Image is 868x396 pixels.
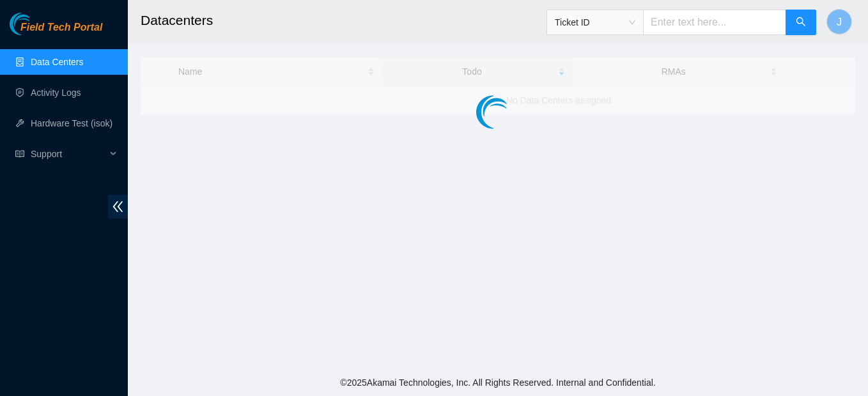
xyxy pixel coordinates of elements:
[108,195,128,218] span: double-left
[796,17,806,29] span: search
[31,141,106,167] span: Support
[786,10,816,35] button: search
[128,369,868,396] footer: © 2025 Akamai Technologies, Inc. All Rights Reserved. Internal and Confidential.
[826,9,852,34] button: J
[643,10,786,35] input: Enter text here...
[555,13,635,32] span: Ticket ID
[10,13,65,35] img: Akamai Technologies
[31,118,112,128] a: Hardware Test (isok)
[31,88,81,98] a: Activity Logs
[10,23,102,40] a: Akamai TechnologiesField Tech Portal
[20,22,102,34] span: Field Tech Portal
[15,149,24,158] span: read
[31,57,83,67] a: Data Centers
[837,14,842,30] span: J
